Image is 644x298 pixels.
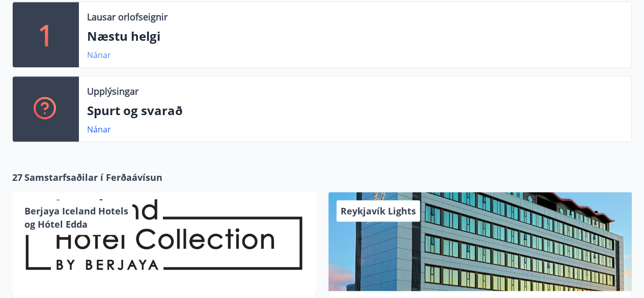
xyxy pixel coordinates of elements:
span: Reykjavík Lights [341,205,416,217]
p: Næstu helgi [87,28,623,45]
span: Berjaya Iceland Hotels og Hótel Edda [24,205,128,230]
p: Lausar orlofseignir [87,10,167,23]
span: Samstarfsaðilar í Ferðaávísun [24,171,162,184]
a: Nánar [87,49,111,61]
span: 27 [12,171,22,184]
p: Spurt og svarað [87,102,623,119]
a: Nánar [87,124,111,135]
p: Upplýsingar [87,85,138,98]
p: 1 [38,15,54,54]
